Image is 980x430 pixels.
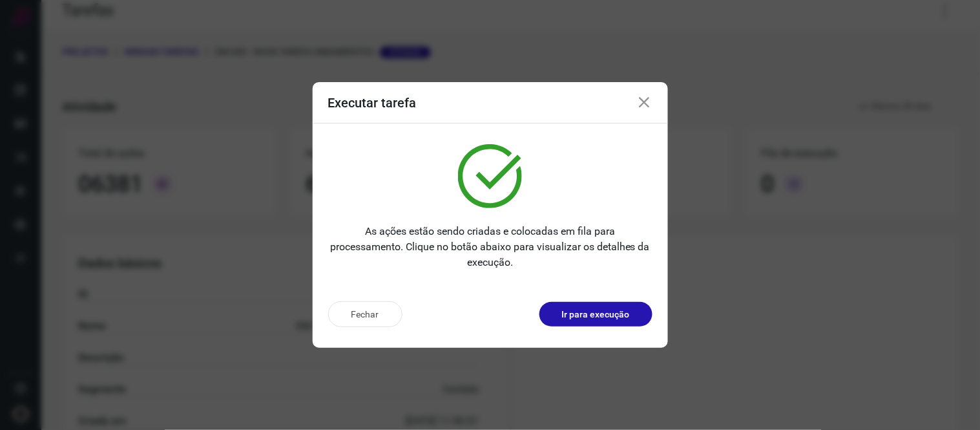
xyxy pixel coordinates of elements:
img: verified.svg [458,144,522,208]
button: Fechar [328,301,402,327]
p: As ações estão sendo criadas e colocadas em fila para processamento. Clique no botão abaixo para ... [328,224,652,270]
button: Ir para execução [539,302,652,327]
h3: Executar tarefa [328,95,417,111]
p: Ir para execução [562,308,630,321]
